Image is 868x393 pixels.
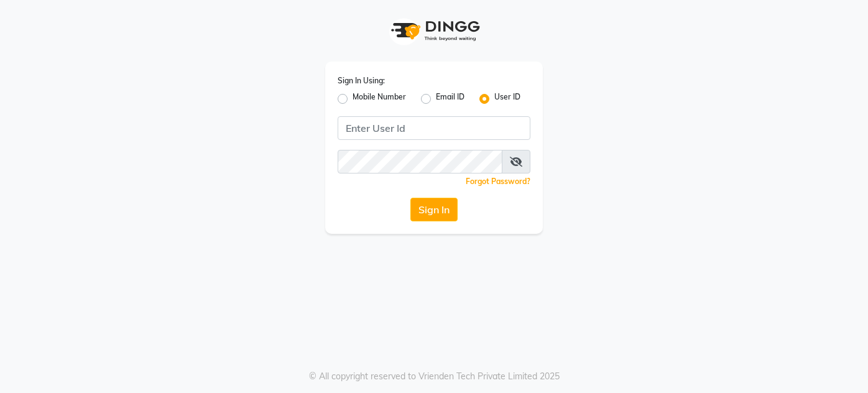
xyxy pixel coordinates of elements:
a: Forgot Password? [466,177,530,186]
label: User ID [494,91,520,106]
button: Sign In [410,198,458,221]
label: Email ID [436,91,464,106]
input: Username [338,150,502,173]
label: Mobile Number [353,91,406,106]
img: logo1.svg [384,12,484,49]
input: Username [338,116,530,140]
label: Sign In Using: [338,75,385,86]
